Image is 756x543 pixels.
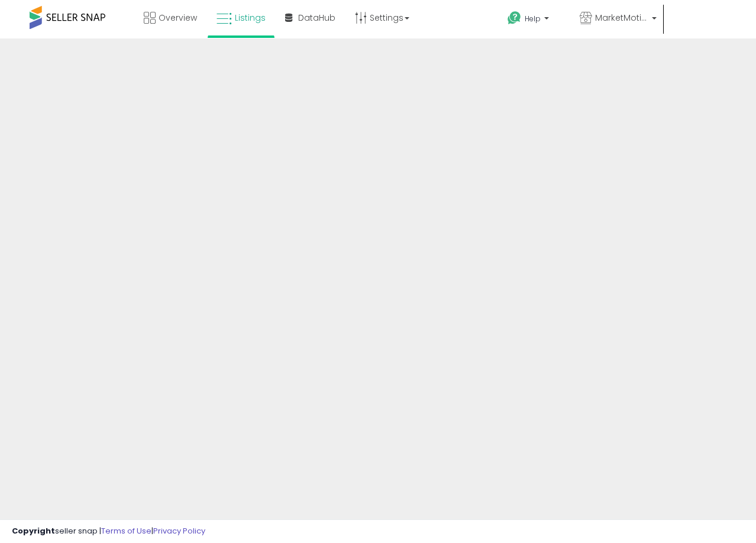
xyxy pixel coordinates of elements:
i: Get Help [507,11,522,25]
span: Listings [235,12,266,24]
strong: Copyright [12,525,55,536]
span: MarketMotions [595,12,648,24]
span: Help [525,14,541,24]
a: Terms of Use [101,525,151,536]
div: seller snap | | [12,526,205,537]
span: Overview [159,12,197,24]
span: DataHub [298,12,335,24]
a: Privacy Policy [153,525,205,536]
a: Help [498,2,569,38]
